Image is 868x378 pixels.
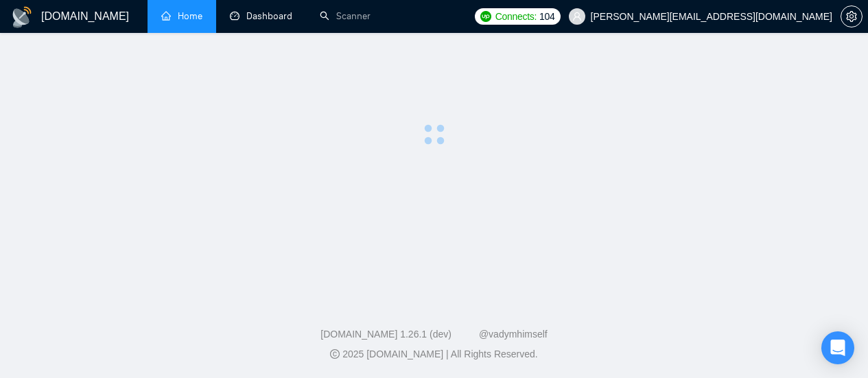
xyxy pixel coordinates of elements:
[320,10,371,22] a: searchScanner
[495,9,537,24] span: Connects:
[320,329,451,340] a: [DOMAIN_NAME] 1.26.1 (dev)
[11,347,857,362] div: 2025 [DOMAIN_NAME] | All Rights Reserved.
[572,12,582,21] span: user
[841,5,863,27] button: setting
[539,9,554,24] span: 104
[161,10,202,22] a: homeHome
[11,6,33,28] img: logo
[841,11,863,22] a: setting
[821,331,854,364] div: Open Intercom Messenger
[480,11,491,22] img: upwork-logo.png
[246,10,292,22] span: Dashboard
[330,349,340,359] span: copyright
[479,329,548,340] a: @vadymhimself
[841,11,862,22] span: setting
[230,11,239,21] span: dashboard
